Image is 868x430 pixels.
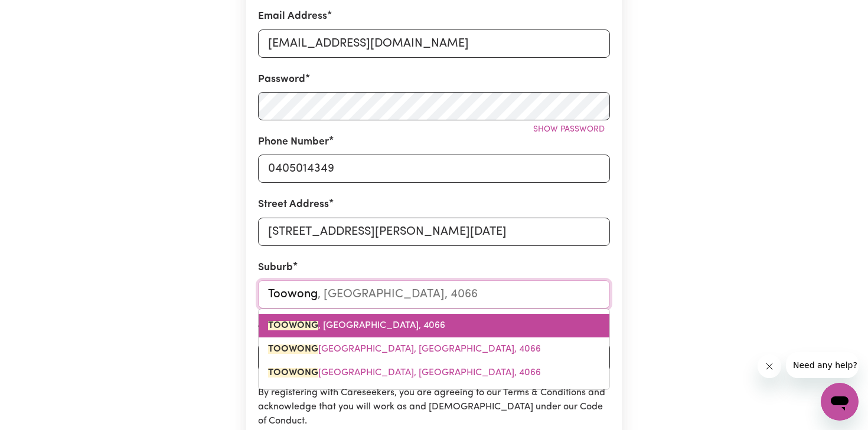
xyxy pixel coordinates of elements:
span: , [GEOGRAPHIC_DATA], 4066 [268,321,445,330]
a: TOOWONG, Queensland, 4066 [259,314,609,337]
label: Email Address [258,9,327,24]
a: TOOWONG DC, Queensland, 4066 [259,361,609,385]
span: Show password [533,125,605,134]
p: By registering with Careseekers, you are agreeing to our Terms & Conditions and acknowledge that ... [258,386,610,428]
input: e.g. 221B Victoria St [258,218,610,246]
iframe: Close message [758,354,781,378]
mark: TOOWONG [268,368,318,378]
label: Street Address [258,197,329,212]
a: TOOWONG BC, Queensland, 4066 [259,337,609,361]
span: [GEOGRAPHIC_DATA], [GEOGRAPHIC_DATA], 4066 [268,368,541,378]
input: e.g. daniela.d88@gmail.com [258,29,610,58]
label: Phone Number [258,134,329,150]
label: Suburb [258,260,293,275]
iframe: Message from company [786,352,859,378]
input: e.g. 0412 345 678 [258,155,610,183]
button: Show password [528,120,610,139]
label: Password [258,72,305,87]
div: menu-options [258,308,610,390]
iframe: Button to launch messaging window [821,383,859,421]
input: e.g. North Bondi, New South Wales [258,280,610,308]
mark: TOOWONG [268,321,318,330]
mark: TOOWONG [268,344,318,354]
span: [GEOGRAPHIC_DATA], [GEOGRAPHIC_DATA], 4066 [268,344,541,354]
